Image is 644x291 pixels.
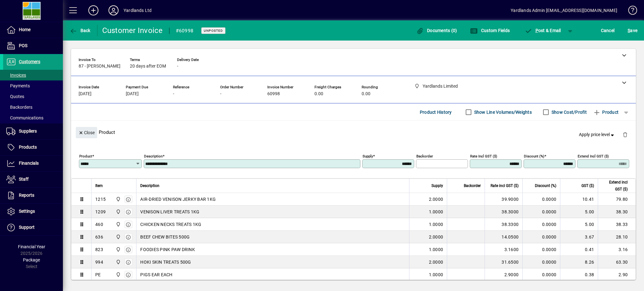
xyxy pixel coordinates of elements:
[3,113,63,123] a: Communications
[95,221,103,228] div: 460
[489,246,519,253] div: 3.1600
[79,154,92,158] mat-label: Product
[560,256,598,268] td: 8.26
[95,196,106,202] div: 1215
[598,218,636,231] td: 38.33
[3,220,63,235] a: Support
[560,268,598,281] td: 0.38
[114,271,121,278] span: Yardlands Limited
[601,25,615,36] span: Cancel
[95,234,103,240] div: 636
[522,256,560,268] td: 0.0000
[618,132,633,137] app-page-header-button: Delete
[470,28,510,33] span: Custom Fields
[220,91,221,96] span: -
[3,188,63,203] a: Reports
[521,25,564,36] button: Post & Email
[3,22,63,38] a: Home
[95,259,103,265] div: 994
[79,64,120,69] span: 87 - [PERSON_NAME]
[19,27,31,32] span: Home
[590,107,622,118] button: Product
[68,25,92,36] button: Back
[71,121,636,144] div: Product
[522,243,560,256] td: 0.0000
[470,154,497,158] mat-label: Rate incl GST ($)
[429,209,443,215] span: 1.0000
[78,128,95,138] span: Close
[489,196,519,202] div: 39.9000
[140,246,195,253] span: FOODIES PINK PAW DRINK
[95,182,103,189] span: Item
[469,25,511,36] button: Custom Fields
[560,218,598,231] td: 5.00
[522,193,560,206] td: 0.0000
[19,177,29,182] span: Staff
[177,64,178,69] span: -
[18,244,45,249] span: Financial Year
[429,272,443,278] span: 1.0000
[3,140,63,155] a: Products
[628,25,637,36] span: ave
[624,1,636,22] a: Knowledge Base
[3,102,63,113] a: Backorders
[79,91,92,96] span: [DATE]
[267,91,280,96] span: 60998
[362,91,370,96] span: 0.00
[598,243,636,256] td: 3.16
[626,25,639,36] button: Save
[102,25,163,36] div: Customer Invoice
[560,193,598,206] td: 10.41
[429,259,443,265] span: 2.0000
[23,257,40,262] span: Package
[599,25,616,36] button: Cancel
[6,83,30,88] span: Payments
[578,154,609,158] mat-label: Extend incl GST ($)
[535,182,556,189] span: Discount (%)
[522,206,560,218] td: 0.0000
[124,5,152,15] div: Yardlands Ltd
[3,80,63,91] a: Payments
[491,182,519,189] span: Rate incl GST ($)
[618,127,633,142] button: Delete
[6,73,26,78] span: Invoices
[579,131,615,138] span: Apply price level
[6,115,43,120] span: Communications
[3,70,63,80] a: Invoices
[314,91,323,96] span: 0.00
[593,107,619,117] span: Product
[576,129,618,140] button: Apply price level
[114,196,121,203] span: Yardlands Limited
[429,221,443,228] span: 1.0000
[114,246,121,253] span: Yardlands Limited
[204,29,223,33] span: Unposted
[19,59,40,64] span: Customers
[140,272,172,278] span: PIGS EAR EACH
[74,129,99,135] app-page-header-button: Close
[363,154,373,158] mat-label: Supply
[173,91,174,96] span: -
[429,196,443,202] span: 2.0000
[140,259,191,265] span: HOKI SKIN TREATS 500G
[416,28,457,33] span: Documents (0)
[550,109,587,115] label: Show Cost/Profit
[416,154,433,158] mat-label: Backorder
[95,246,103,253] div: 823
[417,107,454,118] button: Product History
[69,28,91,33] span: Back
[602,179,628,193] span: Extend incl GST ($)
[3,124,63,139] a: Suppliers
[126,91,139,96] span: [DATE]
[19,129,37,134] span: Suppliers
[429,234,443,240] span: 2.0000
[140,209,199,215] span: VENISON LIVER TREATS 1KG
[19,193,34,198] span: Reports
[524,154,544,158] mat-label: Discount (%)
[19,145,37,150] span: Products
[76,127,97,138] button: Close
[489,272,519,278] div: 2.9000
[144,154,163,158] mat-label: Description
[3,91,63,102] a: Quotes
[19,225,35,230] span: Support
[415,25,459,36] button: Documents (0)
